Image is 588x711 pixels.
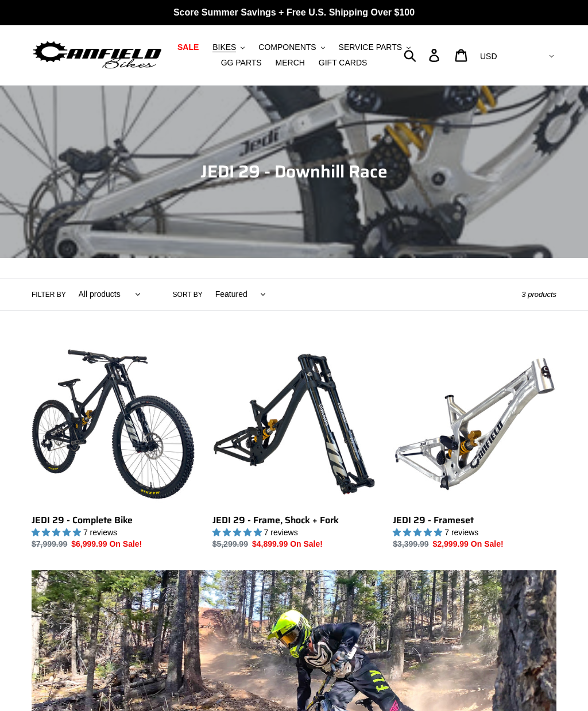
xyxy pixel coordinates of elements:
label: Sort by [173,289,203,300]
label: Filter by [32,289,66,300]
button: SERVICE PARTS [333,40,416,55]
a: GG PARTS [215,55,268,71]
span: JEDI 29 - Downhill Race [200,158,388,185]
span: SALE [177,42,199,52]
button: BIKES [207,40,250,55]
a: GIFT CARDS [313,55,373,71]
img: Canfield Bikes [32,38,163,71]
span: COMPONENTS [258,42,316,52]
a: SALE [172,40,204,55]
button: COMPONENTS [253,40,330,55]
a: MERCH [270,55,311,71]
span: MERCH [276,58,305,68]
span: 3 products [521,290,556,299]
span: GIFT CARDS [319,58,367,68]
span: SERVICE PARTS [339,42,402,52]
span: GG PARTS [221,58,262,68]
span: BIKES [212,42,236,52]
